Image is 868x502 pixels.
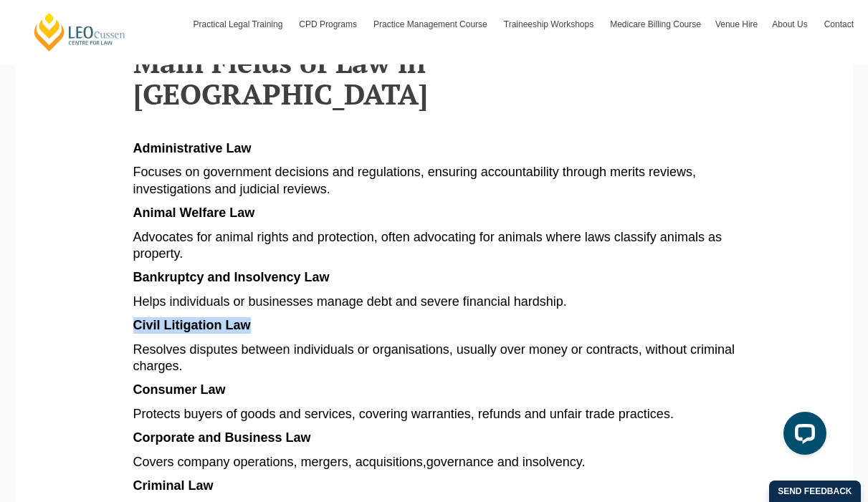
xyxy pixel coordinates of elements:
[708,4,765,45] a: Venue Hire
[133,43,428,112] span: Main Fields of Law in [GEOGRAPHIC_DATA]
[32,11,128,52] a: [PERSON_NAME] Centre for Law
[765,4,816,45] a: About Us
[366,4,497,45] a: Practice Management Course
[133,478,214,493] span: Criminal Law
[426,455,586,469] span: governance and insolvency.
[133,165,696,196] span: Focuses on government decisions and regulations, ensuring accountability through merits reviews, ...
[292,4,366,45] a: CPD Programs
[133,294,567,309] span: Helps individuals or businesses manage debt and severe financial hardship.
[133,206,255,220] span: Animal Welfare Law
[817,4,861,45] a: Contact
[133,342,735,373] span: Resolves disputes between individuals or organisations, usually over money or contracts, without ...
[133,382,226,397] span: Consumer Law
[133,270,330,284] span: Bankruptcy and Insolvency Law
[603,4,708,45] a: Medicare Billing Course
[133,430,311,445] span: Corporate and Business Law
[772,406,832,466] iframe: LiveChat chat widget
[133,141,252,155] span: Administrative Law
[133,318,251,332] span: Civil Litigation Law
[133,455,423,469] span: Covers company operations, mergers, acquisitions
[186,4,292,45] a: Practical Legal Training
[133,407,674,421] span: Protects buyers of goods and services, covering warranties, refunds and unfair trade practices.
[133,230,722,261] span: Advocates for animal rights and protection, often advocating for animals where laws classify anim...
[423,455,426,469] span: ,
[497,4,603,45] a: Traineeship Workshops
